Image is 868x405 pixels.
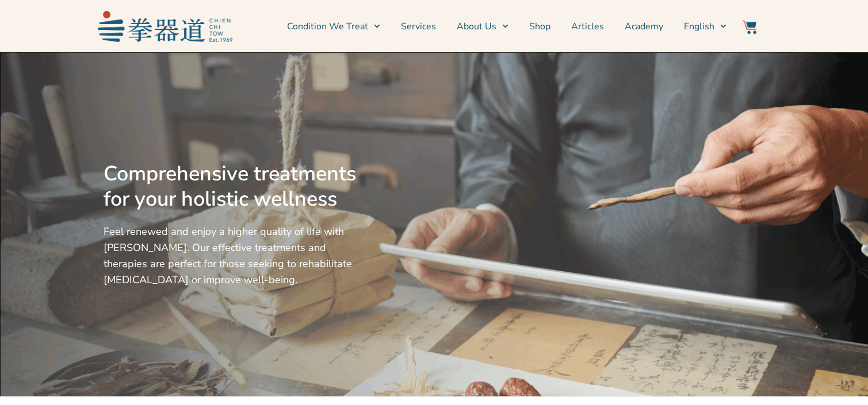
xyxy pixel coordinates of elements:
a: Services [401,12,436,41]
a: Articles [571,12,604,41]
a: Academy [625,12,663,41]
a: English [684,12,726,41]
span: English [684,20,714,33]
a: About Us [457,12,508,41]
nav: Menu [238,12,727,41]
img: Website Icon-03 [743,20,756,34]
h2: Comprehensive treatments for your holistic wellness [104,161,361,212]
p: Feel renewed and enjoy a higher quality of life with [PERSON_NAME]. Our effective treatments and ... [104,223,361,288]
a: Condition We Treat [287,12,380,41]
a: Shop [529,12,550,41]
